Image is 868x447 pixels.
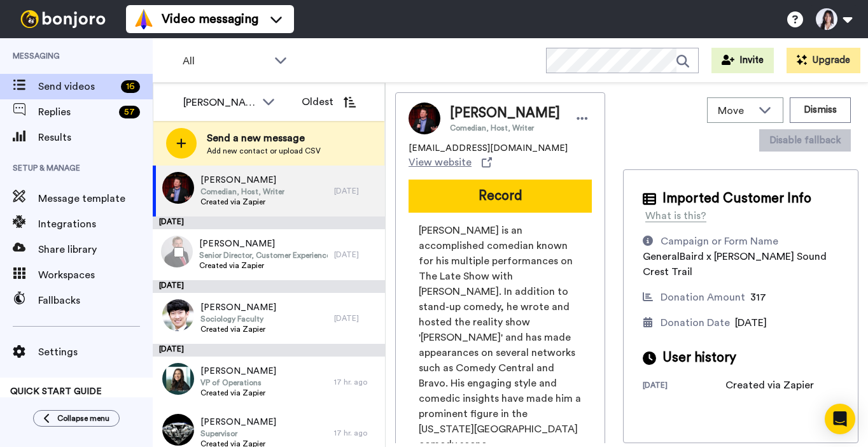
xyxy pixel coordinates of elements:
[183,95,256,110] div: [PERSON_NAME]
[409,103,440,134] img: Image of Michael Somerville
[200,429,276,439] span: Supervisor
[38,130,153,145] span: Results
[38,79,116,94] span: Send videos
[200,174,284,187] span: [PERSON_NAME]
[199,260,328,271] span: Created via Zapier
[200,197,284,207] span: Created via Zapier
[662,348,736,367] span: User history
[153,344,385,357] div: [DATE]
[207,146,321,156] span: Add new contact or upload CSV
[409,155,492,170] a: View website
[718,103,752,118] span: Move
[200,416,276,429] span: [PERSON_NAME]
[162,363,194,395] img: ac9ad2a1-41b7-4cab-9ab4-f50c3b267090.jpg
[200,187,284,197] span: Comedian, Host, Writer
[735,318,767,328] span: [DATE]
[207,131,321,146] span: Send a new message
[711,48,774,73] button: Invite
[33,410,120,427] button: Collapse menu
[661,234,778,249] div: Campaign or Form Name
[292,89,365,115] button: Oldest
[162,299,194,331] img: e5c9bb3a-5645-4f09-890c-c91c93bb5315.jpg
[662,189,811,208] span: Imported Customer Info
[450,123,560,133] span: Comedian, Host, Writer
[38,344,153,360] span: Settings
[759,129,851,152] button: Disable fallback
[153,280,385,293] div: [DATE]
[661,290,745,305] div: Donation Amount
[153,216,385,229] div: [DATE]
[38,242,153,257] span: Share library
[200,301,276,314] span: [PERSON_NAME]
[334,313,379,323] div: [DATE]
[643,380,725,393] div: [DATE]
[38,216,153,232] span: Integrations
[334,377,379,387] div: 17 hr. ago
[38,104,114,120] span: Replies
[409,180,592,213] button: Record
[38,191,153,206] span: Message template
[725,378,814,393] div: Created via Zapier
[334,250,379,260] div: [DATE]
[200,314,276,324] span: Sociology Faculty
[661,315,730,330] div: Donation Date
[750,292,766,302] span: 317
[57,413,109,423] span: Collapse menu
[334,428,379,438] div: 17 hr. ago
[825,404,855,434] div: Open Intercom Messenger
[645,208,706,223] div: What is this?
[409,155,472,170] span: View website
[200,324,276,334] span: Created via Zapier
[643,252,827,277] span: GeneralBaird x [PERSON_NAME] Sound Crest Trail
[162,10,258,28] span: Video messaging
[199,250,328,260] span: Senior Director, Customer Experience & Performance Management
[38,293,153,308] span: Fallbacks
[787,48,860,73] button: Upgrade
[200,365,276,378] span: [PERSON_NAME]
[409,142,568,155] span: [EMAIL_ADDRESS][DOMAIN_NAME]
[162,414,194,446] img: 5aa3a87a-d288-42a1-8106-f043693f1cb5.jpg
[15,10,111,28] img: bj-logo-header-white.svg
[200,378,276,388] span: VP of Operations
[790,97,851,123] button: Dismiss
[38,267,153,283] span: Workspaces
[200,388,276,398] span: Created via Zapier
[119,106,140,118] div: 57
[121,80,140,93] div: 16
[134,9,154,29] img: vm-color.svg
[199,238,328,250] span: [PERSON_NAME]
[10,387,102,396] span: QUICK START GUIDE
[334,186,379,196] div: [DATE]
[162,172,194,204] img: b22a1f16-f9c3-43b6-ab7f-fe0e28bbcfa2.jpg
[183,53,268,69] span: All
[450,104,560,123] span: [PERSON_NAME]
